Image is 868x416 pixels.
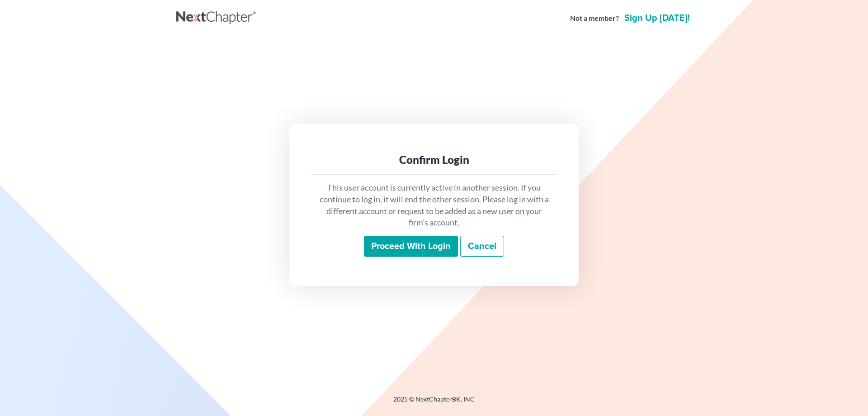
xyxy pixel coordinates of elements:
[460,236,504,257] a: Cancel
[570,13,619,24] strong: Not a member?
[318,182,550,229] p: This user account is currently active in another session. If you continue to log in, it will end ...
[318,153,550,167] div: Confirm Login
[176,395,692,411] div: 2025 © NextChapterBK, INC
[364,236,458,257] input: Proceed with login
[623,14,692,23] a: Sign up [DATE]!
